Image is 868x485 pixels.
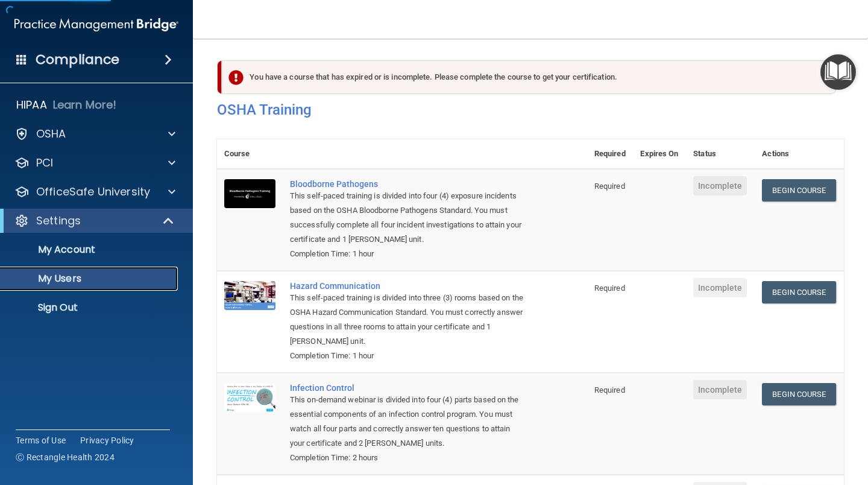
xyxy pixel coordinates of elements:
[290,451,527,465] div: Completion Time: 2 hours
[36,127,66,141] p: OSHA
[762,383,835,405] a: Begin Course
[594,284,625,293] span: Required
[290,189,527,247] div: This self-paced training is divided into four (4) exposure incidents based on the OSHA Bloodborne...
[14,214,175,228] a: Settings
[36,185,150,199] p: OfficeSafe University
[290,281,527,291] a: Hazard Communication
[228,70,244,85] img: exclamation-circle-solid-danger.72ef9ffc.png
[290,179,527,189] a: Bloodborne Pathogens
[222,60,836,94] div: You have a course that has expired or is incomplete. Please complete the course to get your certi...
[16,434,66,446] a: Terms of Use
[14,13,178,37] img: PMB logo
[16,98,47,112] p: HIPAA
[755,139,844,169] th: Actions
[686,139,755,169] th: Status
[36,156,53,170] p: PCI
[762,281,835,303] a: Begin Course
[693,176,747,195] span: Incomplete
[16,451,115,463] span: Ⓒ Rectangle Health 2024
[36,214,81,228] p: Settings
[820,54,856,90] button: Open Resource Center
[53,98,117,112] p: Learn More!
[290,349,527,363] div: Completion Time: 1 hour
[594,385,625,395] span: Required
[290,291,527,349] div: This self-paced training is divided into three (3) rooms based on the OSHA Hazard Communication S...
[14,156,175,170] a: PCI
[217,139,283,169] th: Course
[633,139,686,169] th: Expires On
[217,101,844,118] h4: OSHA Training
[8,244,172,256] p: My Account
[36,51,119,68] h4: Compliance
[8,302,172,314] p: Sign Out
[80,434,134,446] a: Privacy Policy
[762,179,835,201] a: Begin Course
[693,278,747,297] span: Incomplete
[587,139,634,169] th: Required
[14,185,175,199] a: OfficeSafe University
[14,127,175,141] a: OSHA
[290,247,527,261] div: Completion Time: 1 hour
[8,273,172,285] p: My Users
[290,383,527,393] a: Infection Control
[594,182,625,191] span: Required
[693,380,747,399] span: Incomplete
[659,399,854,448] iframe: Drift Widget Chat Controller
[290,393,527,451] div: This on-demand webinar is divided into four (4) parts based on the essential components of an inf...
